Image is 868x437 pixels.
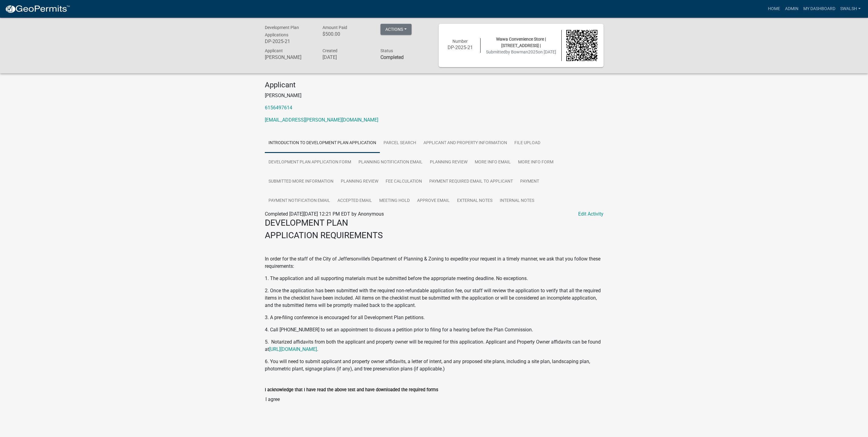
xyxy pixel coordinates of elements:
a: More Info Email [471,153,514,172]
a: Meeting Hold [376,191,413,211]
a: Submitted More Information [265,172,337,191]
span: Wawa Convenience Store | [STREET_ADDRESS] | [496,37,546,48]
a: 6156497614 [265,105,292,111]
h6: [DATE] [322,54,371,60]
a: Payment Required Email to Applicant [426,172,517,191]
h3: DEVELOPMENT PLAN [265,218,603,228]
label: I acknowledge that I have read the above text and have downloaded the required forms [265,388,438,392]
a: Internal Notes [496,191,538,211]
a: swalsh [838,3,863,15]
p: 4. Call [PHONE_NUMBER] to set an appointment to discuss a petition prior to filing for a hearing ... [265,326,603,333]
h6: $500.00 [322,31,371,37]
a: Introduction to Development Plan Application [265,133,380,153]
span: Submitted on [DATE] [486,49,556,54]
h4: Applicant [265,81,603,89]
a: Home [765,3,783,15]
p: 2. Once the application has been submitted with the required non-refundable application fee, our ... [265,287,603,309]
a: Approve Email [413,191,453,211]
span: Created [322,48,337,53]
strong: Completed [380,54,404,60]
a: Accepted Email [334,191,376,211]
span: Number [452,39,468,44]
a: [URL][DOMAIN_NAME] [269,346,317,352]
a: More Info Form [514,153,557,172]
span: Development Plan Applications [265,25,299,37]
h6: DP-2025-21 [445,45,476,50]
img: QR code [566,30,597,61]
a: Planning Review [426,153,471,172]
span: by Bowman2025 [506,49,538,54]
p: 5. Notarized affidavits from both the applicant and property owner will be required for this appl... [265,338,603,353]
h6: [PERSON_NAME] [265,54,314,60]
h3: APPLICATION REQUIREMENTS [265,230,603,241]
a: Edit Activity [578,210,603,218]
a: My Dashboard [801,3,838,15]
span: Amount Paid [322,25,347,30]
p: [PERSON_NAME] [265,92,603,99]
p: In order for the staff of the City of Jeffersonville’s Department of Planning & Zoning to expedit... [265,255,603,270]
a: [EMAIL_ADDRESS][PERSON_NAME][DOMAIN_NAME] [265,117,378,123]
button: Actions [380,24,412,35]
p: 3. A pre-filing conference is encouraged for all Development Plan petitions. [265,314,603,321]
p: 6. You will need to submit applicant and property owner affidavits, a letter of intent, and any p... [265,358,603,373]
a: External Notes [453,191,496,211]
span: Completed [DATE][DATE] 12:21 PM EDT by Anonymous [265,211,384,217]
a: Planning Review [337,172,382,191]
a: Development Plan Application Form [265,153,355,172]
a: File Upload [511,133,544,153]
span: Status [380,48,393,53]
h6: DP-2025-21 [265,38,314,44]
a: Payment Notification Email [265,191,334,211]
p: 1. The application and all supporting materials must be submitted before the appropriate meeting ... [265,275,603,282]
a: Payment [517,172,543,191]
a: Parcel search [380,133,420,153]
a: Planning Notification Email [355,153,426,172]
span: Applicant [265,48,283,53]
a: Applicant and Property Information [420,133,511,153]
a: Admin [783,3,801,15]
a: Fee Calculation [382,172,426,191]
